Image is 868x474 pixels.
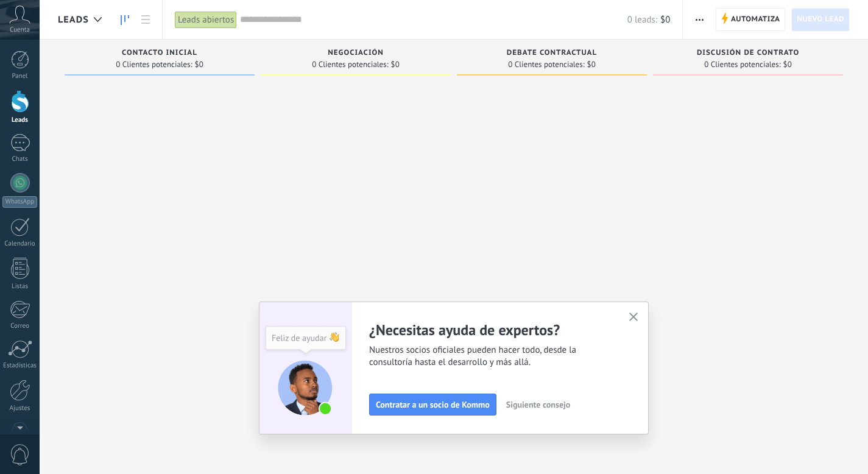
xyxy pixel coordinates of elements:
[791,8,850,31] a: Nuevo lead
[116,61,192,68] span: 0 Clientes potenciales:
[2,322,38,330] div: Correo
[71,49,249,59] div: Contacto inicial
[501,395,576,414] button: Siguiente consejo
[312,61,388,68] span: 0 Clientes potenciales:
[2,116,38,124] div: Leads
[2,240,38,248] div: Calendario
[2,405,38,412] div: Ajustes
[660,14,670,26] span: $0
[716,8,785,31] a: Automatiza
[267,49,445,59] div: Negociación
[587,61,596,68] span: $0
[369,320,614,339] h2: ¿Necesitas ayuda de expertos?
[2,196,37,208] div: WhatsApp
[731,9,780,30] span: Automatiza
[376,400,490,409] span: Contratar a un socio de Kommo
[58,14,89,26] span: Leads
[10,26,30,34] span: Cuenta
[659,49,837,59] div: Discusión de contrato
[2,362,38,370] div: Estadísticas
[175,11,237,29] div: Leads abiertos
[463,49,641,59] div: Debate contractual
[783,61,792,68] span: $0
[122,49,197,57] span: Contacto inicial
[797,9,844,30] span: Nuevo lead
[328,49,384,57] span: Negociación
[195,61,203,68] span: $0
[2,73,38,80] div: Panel
[627,14,657,26] span: 0 leads:
[2,155,38,163] div: Chats
[507,49,597,57] span: Debate contractual
[704,61,780,68] span: 0 Clientes potenciales:
[2,283,38,291] div: Listas
[369,394,496,416] button: Contratar a un socio de Kommo
[506,400,570,409] span: Siguiente consejo
[369,344,614,369] span: Nuestros socios oficiales pueden hacer todo, desde la consultoría hasta el desarrollo y más allá.
[508,61,584,68] span: 0 Clientes potenciales:
[697,49,799,57] span: Discusión de contrato
[391,61,400,68] span: $0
